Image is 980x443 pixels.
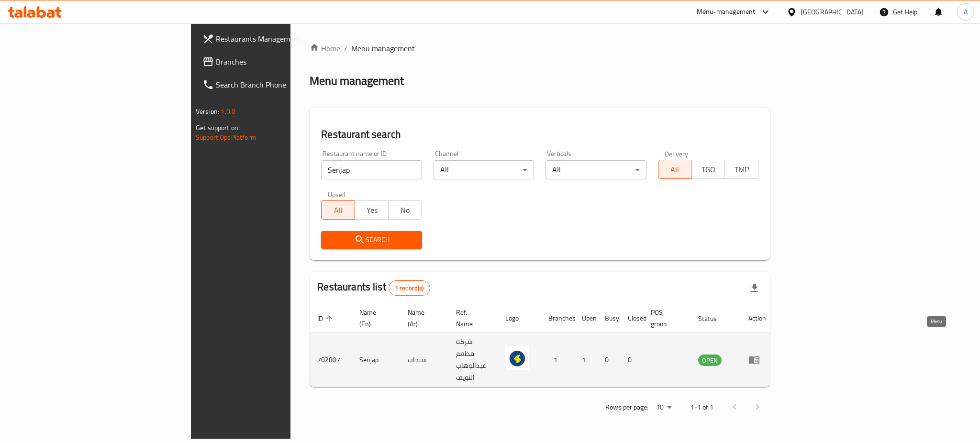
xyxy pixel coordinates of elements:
[698,313,729,324] span: Status
[321,160,422,179] input: Search for restaurant name or ID..
[691,160,725,179] button: TGO
[389,284,430,293] span: 1 record(s)
[392,203,418,217] span: No
[317,313,335,324] span: ID
[355,200,389,220] button: Yes
[697,6,756,18] div: Menu-management
[310,304,774,387] table: enhanced table
[724,160,758,179] button: TMP
[541,304,574,333] th: Branches
[698,355,722,366] span: OPEN
[352,333,400,387] td: Senjap
[541,333,574,387] td: 1
[620,304,643,333] th: Closed
[196,105,219,118] span: Version:
[325,203,351,217] span: All
[216,33,347,44] span: Restaurants Management
[801,7,864,17] div: [GEOGRAPHIC_DATA]
[317,280,430,296] h2: Restaurants list
[662,163,688,177] span: All
[359,203,385,217] span: Yes
[408,307,437,330] span: Name (Ar)
[456,307,486,330] span: Ref. Name
[665,150,689,157] label: Delivery
[434,160,534,179] div: All
[321,200,355,220] button: All
[310,43,770,54] nav: breadcrumb
[620,333,643,387] td: 0
[574,333,597,387] td: 1
[328,191,345,198] label: Upsell
[964,7,968,17] span: A
[498,304,541,333] th: Logo
[216,56,347,67] span: Branches
[195,27,355,50] a: Restaurants Management
[729,163,755,177] span: TMP
[652,400,675,415] div: Rows per page:
[658,160,692,179] button: All
[321,127,758,142] h2: Restaurant search
[741,304,774,333] th: Action
[690,401,713,413] p: 1-1 of 1
[221,105,235,118] span: 1.0.0
[196,131,256,144] a: Support.OpsPlatform
[329,234,414,246] span: Search
[351,43,415,54] span: Menu management
[216,79,347,90] span: Search Branch Phone
[310,73,404,89] h2: Menu management
[359,307,389,330] span: Name (En)
[400,333,448,387] td: سنجاب
[505,346,529,370] img: Senjap
[695,163,721,177] span: TGO
[195,73,355,96] a: Search Branch Phone
[597,333,620,387] td: 0
[321,231,422,249] button: Search
[448,333,498,387] td: شركة مطعم عبدالوھاب النویف
[546,160,646,179] div: All
[196,122,240,134] span: Get support on:
[605,401,648,413] p: Rows per page:
[195,50,355,73] a: Branches
[597,304,620,333] th: Busy
[743,277,766,299] div: Export file
[574,304,597,333] th: Open
[651,307,679,330] span: POS group
[388,200,422,220] button: No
